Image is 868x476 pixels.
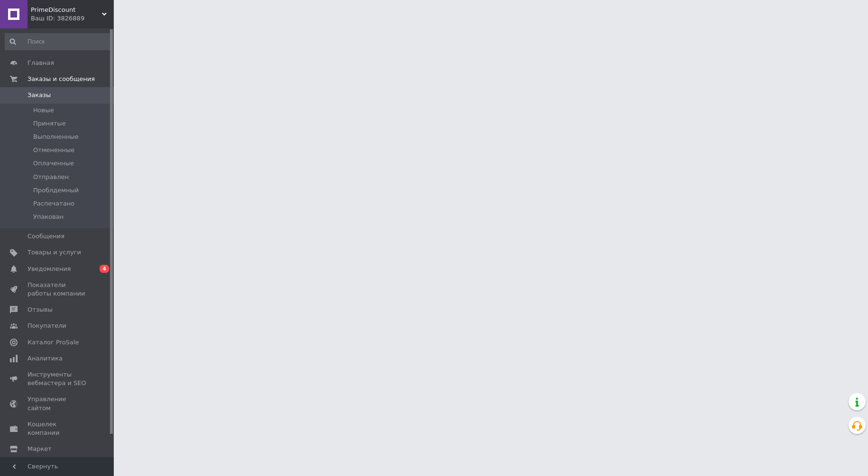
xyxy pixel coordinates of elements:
span: Управление сайтом [27,395,88,412]
span: Главная [27,59,54,67]
span: 4 [100,265,109,273]
div: Ваш ID: 3826889 [31,14,114,23]
span: Показатели работы компании [27,281,88,298]
span: PrimeDiscount [31,6,102,14]
span: Распечатано [33,199,74,208]
span: Отзывы [27,305,53,314]
span: Маркет [27,445,52,453]
span: Заказы и сообщения [27,75,95,83]
span: Оплаченные [33,159,74,168]
span: Выполненные [33,133,79,141]
span: Кошелек компании [27,420,88,437]
span: Покупатели [27,322,66,330]
span: Уведомления [27,265,71,273]
span: Отправлен [33,173,69,181]
span: Новые [33,106,54,115]
span: Упакован [33,213,64,221]
span: Отмененные [33,146,74,154]
span: Проблдемный [33,186,79,195]
span: Товары и услуги [27,248,81,257]
span: Принятые [33,119,66,128]
span: Сообщения [27,232,64,241]
span: Заказы [27,91,51,99]
span: Инструменты вебмастера и SEO [27,370,88,387]
input: Поиск [5,33,111,50]
span: Каталог ProSale [27,338,79,347]
span: Аналитика [27,354,63,363]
